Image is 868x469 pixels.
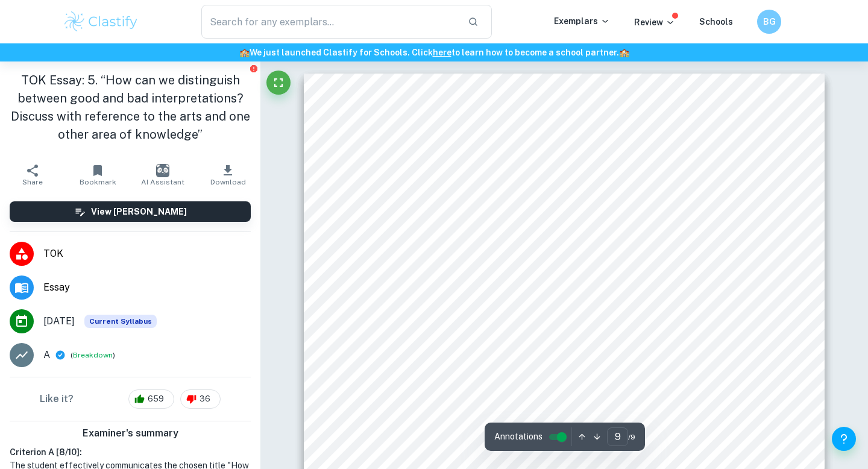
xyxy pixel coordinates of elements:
span: TOK [43,247,251,261]
h6: Like it? [40,392,74,406]
span: 🏫 [619,48,629,57]
span: [DATE] [43,314,75,329]
button: AI Assistant [130,158,195,192]
span: 36 [193,393,217,405]
h6: Examiner's summary [5,426,256,441]
a: here [433,48,451,57]
span: interpretations? Discuss with reference to the arts and one other [366,336,762,351]
button: Help and Feedback [832,427,856,451]
img: Clastify logo [63,10,139,34]
span: Theory of Knowledge [523,418,605,428]
p: A [43,348,50,362]
span: ( ) [71,350,115,361]
input: Search for any exemplars... [201,5,458,39]
span: Annotations [494,430,542,443]
button: Report issue [249,64,258,73]
div: 659 [128,389,174,409]
button: Bookmark [65,158,130,192]
h6: We just launched Clastify for Schools. Click to learn how to become a school partner. [2,46,866,59]
span: 🏫 [239,48,250,57]
span: Bookmark [80,178,116,186]
p: Review [634,16,675,29]
h6: View [PERSON_NAME] [91,205,187,218]
button: Fullscreen [266,71,291,95]
button: Download [195,158,260,192]
span: Download [210,178,246,186]
h1: TOK Essay: 5. “How can we distinguish between good and bad interpretations? Discuss with referenc... [10,71,251,143]
h6: Criterion A [ 8 / 10 ]: [10,445,251,459]
div: This exemplar is based on the current syllabus. Feel free to refer to it for inspiration/ideas wh... [84,315,157,328]
a: Schools [699,17,733,27]
h6: BG [763,15,776,28]
span: / 9 [628,432,635,442]
span: 5. “How can we distinguish between good and bad [410,303,719,318]
span: Share [22,178,43,186]
span: Candidate Code: jrx075 [520,451,609,461]
span: Essay [43,280,251,295]
span: 659 [141,393,171,405]
button: Breakdown [73,350,113,360]
button: BG [757,10,781,34]
div: 36 [180,389,221,409]
button: View [PERSON_NAME] [10,201,251,222]
span: AI Assistant [141,178,184,186]
img: AI Assistant [156,164,169,177]
p: Exemplars [554,14,610,28]
span: Current Syllabus [84,315,157,328]
span: area of knowledge” [505,370,624,384]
